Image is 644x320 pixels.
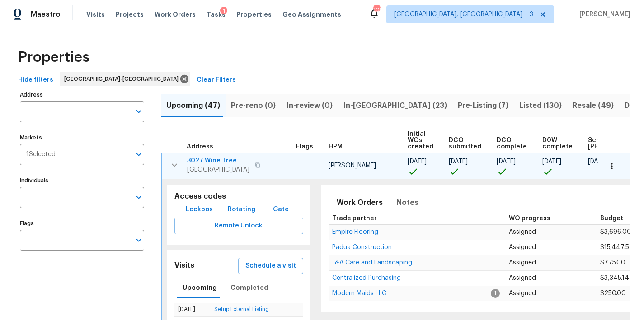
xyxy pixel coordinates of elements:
[600,290,626,297] span: $250.00
[174,192,303,201] h5: Access codes
[220,7,227,16] div: 1
[64,74,182,83] span: [GEOGRAPHIC_DATA]-[GEOGRAPHIC_DATA]
[394,10,533,19] span: [GEOGRAPHIC_DATA], [GEOGRAPHIC_DATA] + 3
[519,99,562,112] span: Listed (130)
[270,204,292,215] span: Gate
[497,137,527,150] span: DCO complete
[600,275,629,281] span: $3,345.14
[509,258,593,268] p: Assigned
[267,201,296,218] button: Gate
[332,275,401,281] a: Centralized Purchasing
[588,158,607,165] span: [DATE]
[155,10,196,19] span: Work Orders
[332,291,386,296] a: Modern Maids LLC
[207,11,226,18] span: Tasks
[337,196,383,209] span: Work Orders
[132,234,145,246] button: Open
[18,74,53,86] span: Hide filters
[509,227,593,237] p: Assigned
[542,137,573,150] span: D0W complete
[332,245,392,250] a: Padua Construction
[228,204,255,215] span: Rotating
[449,158,468,165] span: [DATE]
[329,162,376,169] span: [PERSON_NAME]
[174,261,194,270] h5: Visits
[458,99,508,112] span: Pre-Listing (7)
[576,10,630,19] span: [PERSON_NAME]
[116,10,144,19] span: Projects
[182,220,296,232] span: Remote Unlock
[282,10,341,19] span: Geo Assignments
[329,144,343,150] span: HPM
[408,158,427,165] span: [DATE]
[573,99,614,112] span: Resale (49)
[187,156,249,165] span: 3027 Wine Tree
[236,10,272,19] span: Properties
[86,10,105,19] span: Visits
[509,243,593,252] p: Assigned
[18,53,89,62] span: Properties
[20,178,144,183] label: Individuals
[509,289,593,298] p: Assigned
[230,282,268,293] span: Completed
[600,229,631,235] span: $3,696.00
[197,74,236,86] span: Clear Filters
[332,229,378,235] a: Empire Flooring
[542,158,561,165] span: [DATE]
[343,99,447,112] span: In-[GEOGRAPHIC_DATA] (23)
[166,99,220,112] span: Upcoming (47)
[132,191,145,204] button: Open
[509,274,593,283] p: Assigned
[373,5,380,14] div: 103
[332,215,377,222] span: Trade partner
[193,72,240,88] button: Clear Filters
[588,137,639,150] span: Scheduled [PERSON_NAME]
[245,260,296,272] span: Schedule a visit
[20,221,144,226] label: Flags
[20,92,144,97] label: Address
[509,215,550,222] span: WO progress
[20,135,144,140] label: Markets
[132,148,145,161] button: Open
[332,229,378,235] span: Empire Flooring
[187,165,249,174] span: [GEOGRAPHIC_DATA]
[497,158,516,165] span: [DATE]
[600,260,625,266] span: $775.00
[60,72,190,86] div: [GEOGRAPHIC_DATA]-[GEOGRAPHIC_DATA]
[332,260,412,265] a: J&A Care and Landscaping
[174,303,211,316] td: [DATE]
[183,282,217,293] span: Upcoming
[182,201,216,218] button: Lockbox
[449,137,481,150] span: DCO submitted
[332,275,401,281] span: Centralized Purchasing
[238,258,303,274] button: Schedule a visit
[187,144,213,150] span: Address
[14,72,57,88] button: Hide filters
[287,99,333,112] span: In-review (0)
[296,144,313,150] span: Flags
[600,215,623,222] span: Budget
[132,105,145,118] button: Open
[224,201,259,218] button: Rotating
[408,131,433,150] span: Initial WOs created
[491,289,500,298] span: 1
[26,151,56,158] span: 1 Selected
[186,204,213,215] span: Lockbox
[174,218,303,234] button: Remote Unlock
[231,99,276,112] span: Pre-reno (0)
[600,244,633,250] span: $15,447.52
[396,196,418,209] span: Notes
[214,306,269,312] a: Setup External Listing
[31,10,61,19] span: Maestro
